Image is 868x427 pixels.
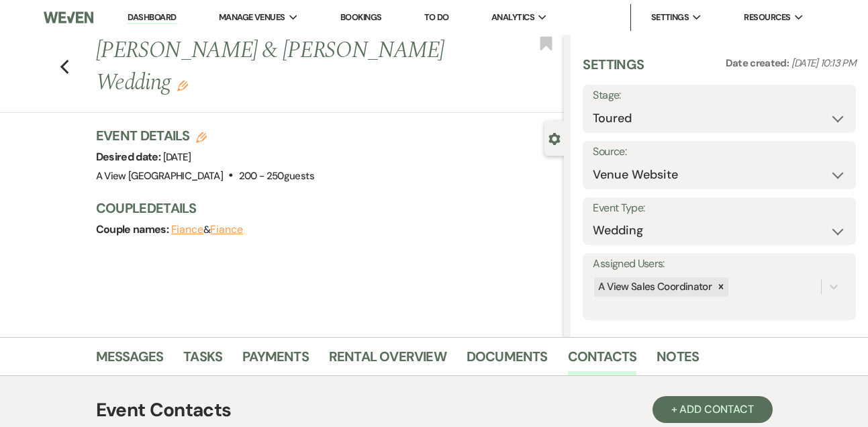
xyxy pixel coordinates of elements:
span: A View [GEOGRAPHIC_DATA] [96,169,224,183]
a: Rental Overview [329,346,446,375]
span: Desired date: [96,150,163,164]
a: Notes [657,346,699,375]
h1: Event Contacts [96,396,232,424]
a: Tasks [183,346,222,375]
a: Payments [242,346,309,375]
span: Date created: [726,56,791,70]
span: Couple names: [96,222,171,236]
a: Documents [467,346,548,375]
a: Messages [96,346,164,375]
span: 200 - 250 guests [239,169,314,183]
label: Source: [593,142,846,162]
span: Analytics [491,11,534,24]
button: Fiance [171,224,204,235]
label: Assigned Users: [593,254,846,274]
label: Stage: [593,86,846,105]
h1: [PERSON_NAME] & [PERSON_NAME] Wedding [96,35,465,99]
h3: Settings [583,55,644,85]
button: Close lead details [548,132,561,144]
label: Event Type: [593,199,846,218]
span: & [171,223,243,236]
span: Resources [744,11,790,24]
span: Settings [651,11,689,24]
a: Contacts [568,346,637,375]
a: Dashboard [128,11,176,24]
button: + Add Contact [653,396,773,423]
span: [DATE] 10:13 PM [791,56,856,70]
div: A View Sales Coordinator [594,277,714,297]
span: [DATE] [163,150,191,164]
button: Edit [177,79,188,91]
a: Bookings [340,11,382,23]
h3: Couple Details [96,199,551,218]
a: To Do [424,11,449,23]
span: Manage Venues [219,11,285,24]
h3: Event Details [96,126,314,145]
img: Weven Logo [44,3,93,32]
button: Fiance [210,224,243,235]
